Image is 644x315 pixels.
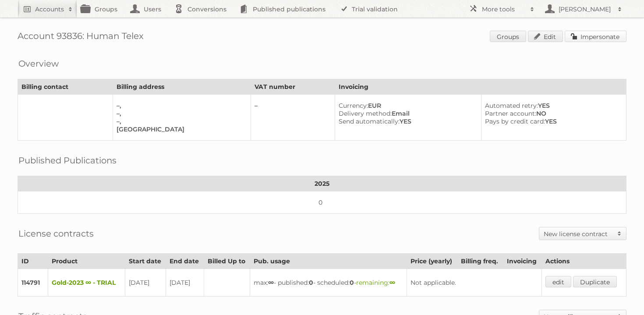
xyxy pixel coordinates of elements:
[18,79,113,95] th: Billing contact
[485,117,619,125] div: YES
[166,269,204,297] td: [DATE]
[485,110,536,117] span: Partner account:
[539,227,626,240] a: New license contract
[18,176,626,191] th: 2025
[573,276,617,287] a: Duplicate
[350,279,354,287] strong: 0
[268,279,274,287] strong: ∞
[48,269,125,297] td: Gold-2023 ∞ - TRIAL
[18,154,117,167] h2: Published Publications
[117,125,244,133] div: [GEOGRAPHIC_DATA]
[485,102,619,110] div: YES
[482,5,526,14] h2: More tools
[407,269,541,297] td: Not applicable.
[166,254,204,269] th: End date
[565,31,626,42] a: Impersonate
[18,57,59,70] h2: Overview
[485,117,545,125] span: Pays by credit card:
[35,5,64,14] h2: Accounts
[250,254,407,269] th: Pub. usage
[503,254,541,269] th: Invoicing
[48,254,125,269] th: Product
[339,102,474,110] div: EUR
[556,5,613,14] h2: [PERSON_NAME]
[490,31,526,42] a: Groups
[125,254,166,269] th: Start date
[251,79,335,95] th: VAT number
[117,110,244,117] div: –,
[117,102,244,110] div: –,
[339,110,392,117] span: Delivery method:
[528,31,563,42] a: Edit
[339,110,474,117] div: Email
[117,117,244,125] div: –,
[544,230,613,238] h2: New license contract
[204,254,250,269] th: Billed Up to
[18,269,48,297] td: 114791
[125,269,166,297] td: [DATE]
[18,31,626,44] h1: Account 93836: Human Telex
[613,227,626,240] span: Toggle
[339,117,400,125] span: Send automatically:
[251,95,335,141] td: –
[545,276,571,287] a: edit
[457,254,503,269] th: Billing freq.
[335,79,626,95] th: Invoicing
[356,279,395,287] span: remaining:
[541,254,626,269] th: Actions
[389,279,395,287] strong: ∞
[407,254,457,269] th: Price (yearly)
[339,117,474,125] div: YES
[113,79,251,95] th: Billing address
[18,227,94,240] h2: License contracts
[250,269,407,297] td: max: - published: - scheduled: -
[485,102,538,110] span: Automated retry:
[18,191,626,214] td: 0
[485,110,619,117] div: NO
[309,279,313,287] strong: 0
[18,254,48,269] th: ID
[339,102,368,110] span: Currency:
